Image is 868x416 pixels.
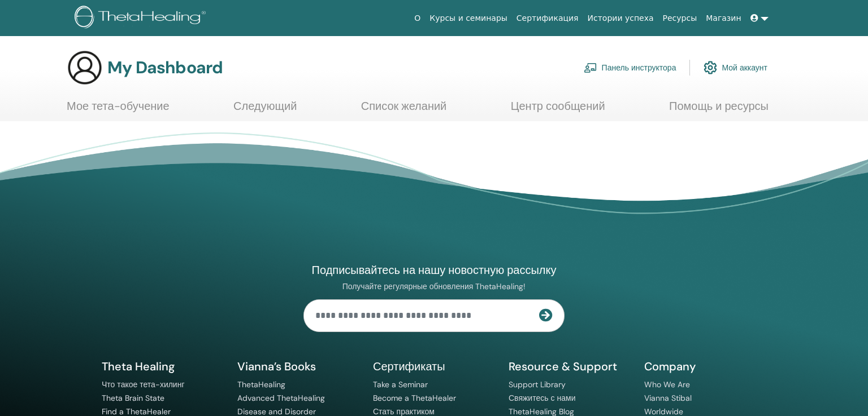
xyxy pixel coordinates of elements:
a: Support Library [509,379,566,390]
img: cog.svg [704,58,717,77]
a: Центр сообщений [511,99,605,121]
a: Свяжитесь с нами [509,393,575,403]
p: Получайте регулярные обновления ThetaHealing! [303,281,565,291]
a: Advanced ThetaHealing [237,393,325,403]
a: Сертификация [512,8,583,29]
a: Что такое тета-хилинг [102,379,185,390]
a: Мой аккаунт [704,55,767,80]
h5: Сертификаты [373,359,495,374]
h3: My Dashboard [107,57,223,78]
h5: Vianna’s Books [237,359,359,374]
h4: Подписывайтесь на нашу новостную рассылку [303,263,565,277]
img: chalkboard-teacher.svg [584,63,597,73]
a: Курсы и семинары [425,8,512,29]
a: Theta Brain State [102,393,164,403]
h5: Theta Healing [102,359,224,374]
a: Список желаний [361,99,447,121]
h5: Resource & Support [509,359,631,374]
a: Become a ThetaHealer [373,393,456,403]
a: Мое тета-обучение [67,99,170,121]
a: Ресурсы [658,8,702,29]
a: Vianna Stibal [644,393,692,403]
h5: Company [644,359,766,374]
a: Помощь и ресурсы [669,99,769,121]
a: ThetaHealing [237,379,285,390]
a: Панель инструктора [584,55,676,80]
a: О [410,8,425,29]
a: Take a Seminar [373,379,428,390]
a: Истории успеха [583,8,658,29]
img: generic-user-icon.jpg [67,50,103,86]
a: Who We Are [644,379,690,390]
a: Следующий [233,99,297,121]
a: Магазин [701,8,745,29]
img: logo.png [75,6,210,31]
